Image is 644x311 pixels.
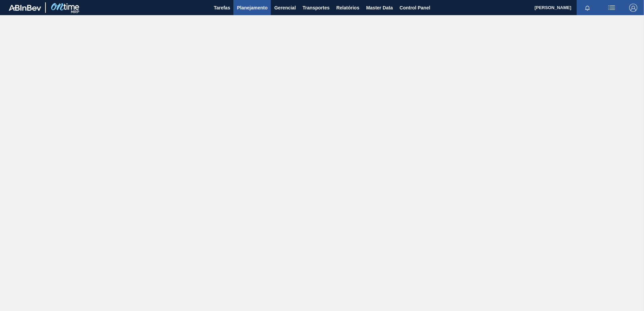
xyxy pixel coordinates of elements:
[399,4,430,12] span: Control Panel
[608,4,616,12] img: userActions
[336,4,359,12] span: Relatórios
[9,5,41,11] img: TNhmsLtSVTkK8tSr43FrP2fwEKptu5GPRR3wAAAABJRU5ErkJggg==
[214,4,230,12] span: Tarefas
[577,3,598,12] button: Notificações
[366,4,393,12] span: Master Data
[629,4,637,12] img: Logout
[302,4,329,12] span: Transportes
[237,4,267,12] span: Planejamento
[274,4,296,12] span: Gerencial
